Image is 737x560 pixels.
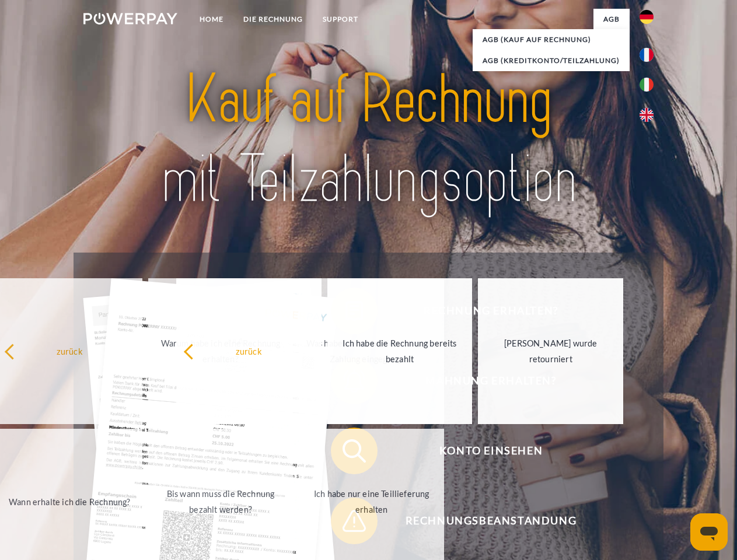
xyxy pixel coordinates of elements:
[4,494,135,509] div: Wann erhalte ich die Rechnung?
[640,10,654,24] img: de
[233,9,313,30] a: DIE RECHNUNG
[593,9,630,30] a: agb
[4,343,135,359] div: zurück
[640,48,654,62] img: fr
[348,498,634,544] span: Rechnungsbeanstandung
[190,9,233,30] a: Home
[155,486,287,517] div: Bis wann muss die Rechnung bezahlt werden?
[473,50,630,71] a: AGB (Kreditkonto/Teilzahlung)
[331,498,634,544] button: Rechnungsbeanstandung
[183,343,315,359] div: zurück
[313,9,368,30] a: SUPPORT
[111,56,626,223] img: title-powerpay_de.svg
[485,335,616,367] div: [PERSON_NAME] wurde retourniert
[640,78,654,92] img: it
[306,486,437,517] div: Ich habe nur eine Teillieferung erhalten
[83,13,177,24] img: logo-powerpay-white.svg
[690,513,728,551] iframe: Schaltfläche zum Öffnen des Messaging-Fensters
[473,29,630,50] a: AGB (Kauf auf Rechnung)
[331,428,634,474] button: Konto einsehen
[155,335,287,367] div: Warum habe ich eine Rechnung erhalten?
[640,108,654,122] img: en
[348,428,634,474] span: Konto einsehen
[334,335,466,367] div: Ich habe die Rechnung bereits bezahlt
